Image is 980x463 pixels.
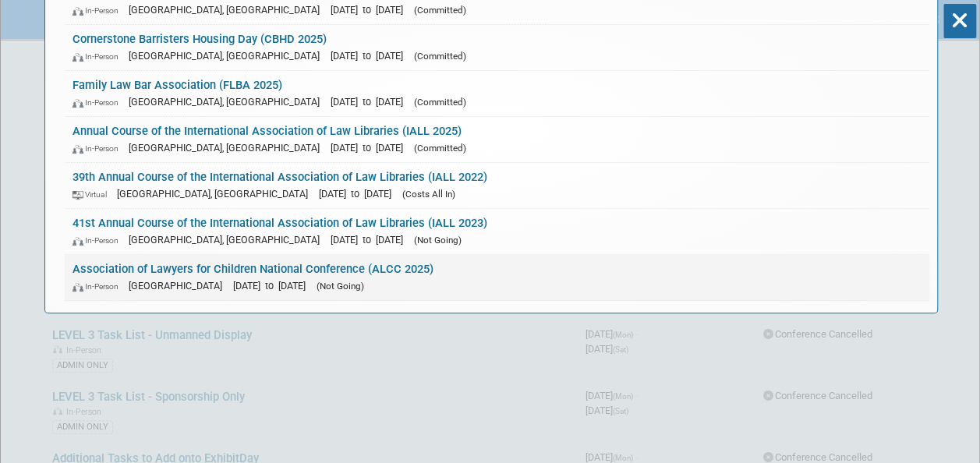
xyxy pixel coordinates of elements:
span: (Committed) [414,5,466,16]
span: In-Person [73,51,126,62]
a: Association of Lawyers for Children National Conference (ALCC 2025) In-Person [GEOGRAPHIC_DATA] [... [65,255,929,300]
a: Family Law Bar Association (FLBA 2025) In-Person [GEOGRAPHIC_DATA], [GEOGRAPHIC_DATA] [DATE] to [... [65,71,929,116]
span: (Not Going) [414,235,462,246]
span: [GEOGRAPHIC_DATA], [GEOGRAPHIC_DATA] [117,188,316,200]
a: Cornerstone Barristers Housing Day (CBHD 2025) In-Person [GEOGRAPHIC_DATA], [GEOGRAPHIC_DATA] [DA... [65,25,929,70]
span: (Committed) [414,143,466,154]
span: In-Person [73,97,126,108]
span: In-Person [73,281,126,292]
span: [GEOGRAPHIC_DATA], [GEOGRAPHIC_DATA] [129,234,327,246]
a: 39th Annual Course of the International Association of Law Libraries (IALL 2022) Virtual [GEOGRAP... [65,163,929,208]
span: [DATE] to [DATE] [331,142,411,154]
span: [DATE] to [DATE] [331,50,411,62]
span: In-Person [73,235,126,246]
span: (Costs All In) [402,189,455,200]
span: [DATE] to [DATE] [319,188,399,200]
span: (Committed) [414,51,466,62]
span: [GEOGRAPHIC_DATA], [GEOGRAPHIC_DATA] [129,4,327,16]
a: 41st Annual Course of the International Association of Law Libraries (IALL 2023) In-Person [GEOGR... [65,209,929,254]
span: In-Person [73,5,126,16]
span: [GEOGRAPHIC_DATA], [GEOGRAPHIC_DATA] [129,142,327,154]
span: In-Person [73,143,126,154]
span: [DATE] to [DATE] [331,234,411,246]
span: [DATE] to [DATE] [233,280,313,292]
span: [GEOGRAPHIC_DATA] [129,280,230,292]
span: [GEOGRAPHIC_DATA], [GEOGRAPHIC_DATA] [129,96,327,108]
span: (Not Going) [317,281,364,292]
span: [DATE] to [DATE] [331,4,411,16]
a: Annual Course of the International Association of Law Libraries (IALL 2025) In-Person [GEOGRAPHIC... [65,117,929,162]
span: [DATE] to [DATE] [331,96,411,108]
span: (Committed) [414,97,466,108]
span: [GEOGRAPHIC_DATA], [GEOGRAPHIC_DATA] [129,50,327,62]
span: Virtual [73,189,114,200]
